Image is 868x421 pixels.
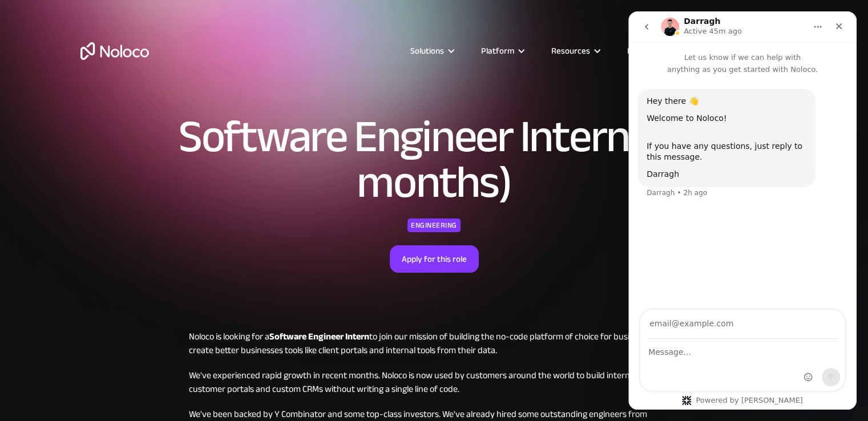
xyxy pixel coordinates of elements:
div: Solutions [396,43,467,58]
a: Pricing [613,43,667,58]
div: Resources [537,43,613,58]
div: Engineering [407,218,461,232]
a: home [80,42,149,60]
div: Solutions [410,43,444,58]
iframe: Intercom live chat [628,11,857,410]
p: We've experienced rapid growth in recent months. Noloco is now used by customers around the world... [189,369,680,396]
div: Platform [481,43,514,58]
div: Platform [467,43,537,58]
a: Apply for this role [390,245,479,273]
h1: Software Engineer Intern (6-months) [140,114,728,205]
strong: Software Engineer Intern [269,328,369,345]
p: Noloco is looking for a to join our mission of building the no-code platform of choice for busine... [189,330,680,357]
div: Resources [551,43,590,58]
